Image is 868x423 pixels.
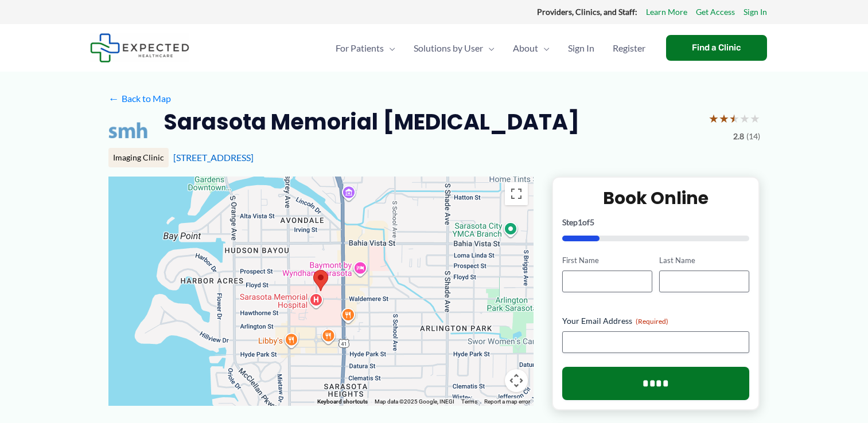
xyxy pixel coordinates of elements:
h2: Book Online [562,187,750,209]
a: Terms (opens in new tab) [461,398,477,405]
strong: Providers, Clinics, and Staff: [537,7,637,17]
button: Toggle fullscreen view [505,182,528,205]
button: Map camera controls [505,369,528,392]
span: Map data ©2025 Google, INEGI [375,398,454,405]
span: 5 [590,217,594,227]
span: ← [108,93,119,104]
span: ★ [719,108,729,129]
span: Menu Toggle [384,28,395,68]
a: Report a map error [484,398,530,405]
img: Expected Healthcare Logo - side, dark font, small [90,33,189,62]
nav: Primary Site Navigation [326,28,655,68]
span: 2.8 [733,129,744,144]
span: (Required) [636,317,668,326]
span: ★ [750,108,760,129]
span: ★ [729,108,739,129]
span: Menu Toggle [483,28,495,68]
div: Imaging Clinic [108,148,169,167]
a: Get Access [696,5,735,19]
h2: Sarasota Memorial [MEDICAL_DATA] [164,108,579,136]
span: (14) [746,129,760,144]
label: First Name [562,255,652,266]
a: Sign In [559,28,604,68]
a: Register [604,28,655,68]
a: For PatientsMenu Toggle [326,28,404,68]
span: Sign In [568,28,594,68]
a: Learn More [646,5,687,19]
label: Your Email Address [562,315,750,327]
img: Google [111,391,149,406]
span: Solutions by User [414,28,483,68]
a: Sign In [744,5,767,19]
a: [STREET_ADDRESS] [173,152,254,163]
span: Register [613,28,645,68]
span: About [513,28,538,68]
span: 1 [578,217,582,227]
a: AboutMenu Toggle [504,28,559,68]
span: Menu Toggle [538,28,550,68]
a: Solutions by UserMenu Toggle [404,28,504,68]
a: ←Back to Map [108,90,171,107]
p: Step of [562,218,750,226]
a: Open this area in Google Maps (opens a new window) [111,391,149,406]
label: Last Name [659,255,749,266]
span: ★ [709,108,719,129]
span: For Patients [336,28,384,68]
span: ★ [739,108,750,129]
a: Find a Clinic [666,35,767,61]
button: Keyboard shortcuts [317,398,368,406]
